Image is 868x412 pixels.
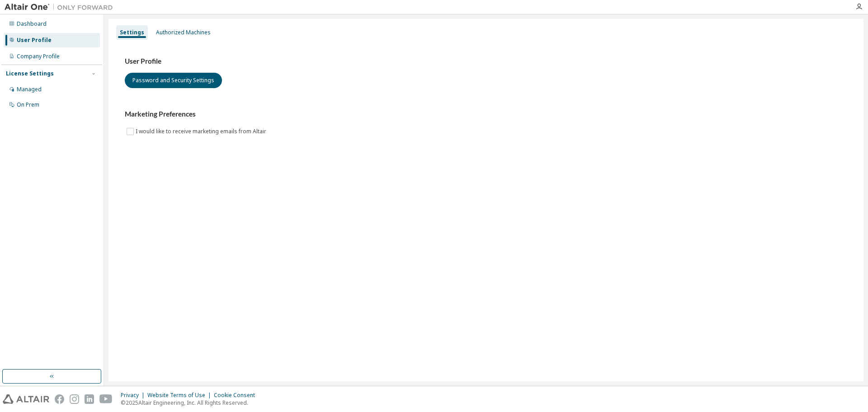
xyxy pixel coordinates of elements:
p: © 2025 Altair Engineering, Inc. All Rights Reserved. [121,399,260,407]
div: User Profile [17,37,52,44]
img: facebook.svg [55,394,64,404]
div: Cookie Consent [214,392,260,399]
label: I would like to receive marketing emails from Altair [136,126,268,137]
h3: Marketing Preferences [125,110,847,119]
div: Dashboard [17,20,47,28]
button: Password and Security Settings [125,73,222,88]
img: altair_logo.svg [3,394,49,404]
div: Website Terms of Use [147,392,214,399]
img: linkedin.svg [85,394,94,404]
img: instagram.svg [70,394,79,404]
div: Authorized Machines [156,29,211,36]
div: License Settings [6,70,54,77]
div: On Prem [17,101,39,108]
div: Privacy [121,392,147,399]
div: Settings [120,29,144,36]
div: Company Profile [17,53,60,60]
div: Managed [17,86,42,93]
img: Altair One [5,3,118,12]
h3: User Profile [125,57,847,66]
img: youtube.svg [99,394,113,404]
